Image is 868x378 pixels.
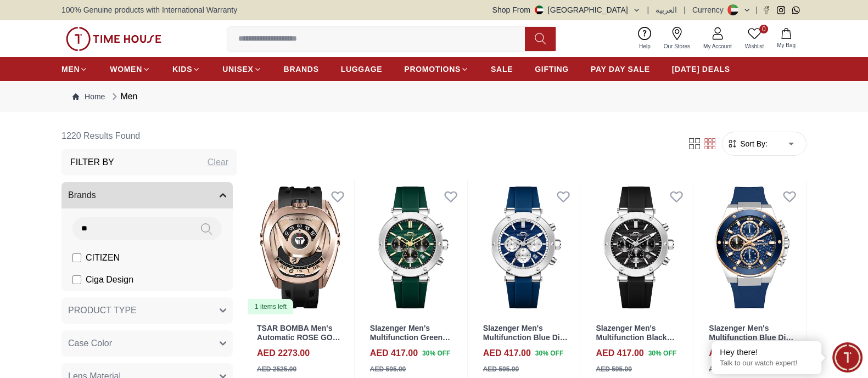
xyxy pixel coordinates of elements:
div: AED 595.00 [596,364,631,374]
a: Our Stores [657,25,697,53]
a: Slazenger Men's Multifunction Blue Dial Watch - SL.9.2564.2.03 [483,324,568,351]
span: PAY DAY SALE [591,64,650,75]
input: CITIZEN [72,253,81,262]
span: PROMOTIONS [404,64,461,75]
a: Slazenger Men's Multifunction Black Dial Watch - SL.9.2564.2.01 [596,324,674,360]
button: Shop From[GEOGRAPHIC_DATA] [492,4,641,15]
a: Home [72,91,105,102]
span: | [647,4,649,15]
h4: AED 417.00 [596,347,643,360]
a: Instagram [777,6,785,14]
span: Brands [68,189,96,202]
a: PAY DAY SALE [591,59,650,79]
div: Chat Widget [832,342,863,373]
a: LUGGAGE [341,59,383,79]
p: Talk to our watch expert! [720,359,813,368]
button: Brands [61,182,233,208]
span: CITIZEN [86,251,120,264]
img: TSAR BOMBA Men's Automatic ROSE GOLD Dial Watch - TB8213ASET-07 [246,180,354,315]
span: Our Stores [659,42,695,50]
span: 30 % OFF [422,348,450,358]
a: UNISEX [222,59,261,79]
span: 30 % OFF [535,348,563,358]
span: BRANDS [284,64,319,75]
a: MEN [61,59,88,79]
img: Slazenger Men's Multifunction Green Dial Watch - SL.9.2564.2.05 [359,180,467,315]
a: [DATE] DEALS [672,59,730,79]
div: AED 595.00 [370,364,406,374]
span: 100% Genuine products with International Warranty [61,4,237,15]
span: WOMEN [110,64,142,75]
button: PRODUCT TYPE [61,297,233,324]
a: Whatsapp [792,6,800,14]
h4: AED 455.00 [709,347,757,360]
div: AED 650.00 [709,364,744,374]
h3: Filter By [70,156,114,169]
div: 1 items left [248,299,293,314]
h4: AED 417.00 [483,347,531,360]
span: KIDS [172,64,192,75]
nav: Breadcrumb [61,81,807,112]
a: Slazenger Men's Multifunction Green Dial Watch - SL.9.2564.2.05 [370,324,450,360]
div: Men [109,90,137,103]
input: Ciga Design [72,275,81,284]
div: Hey there! [720,347,813,358]
span: GIFTING [535,64,569,75]
a: Help [632,25,657,53]
img: ... [66,27,161,51]
span: SALE [491,64,513,75]
button: Sort By: [727,138,768,149]
a: KIDS [172,59,200,79]
div: AED 2525.00 [257,364,296,374]
span: Help [635,42,655,50]
span: UNISEX [222,64,253,75]
a: BRANDS [284,59,319,79]
h6: 1220 Results Found [61,123,237,149]
img: Slazenger Men's Multifunction Blue Dial Watch - SL.9.2557.2.04 [698,180,806,315]
div: Clear [208,156,228,169]
button: My Bag [770,26,802,52]
span: Wishlist [741,42,768,50]
img: United Arab Emirates [535,5,544,14]
a: 0Wishlist [738,25,770,53]
span: My Account [699,42,736,50]
span: My Bag [772,41,800,49]
span: | [755,4,758,15]
a: WOMEN [110,59,150,79]
button: العربية [656,4,677,15]
div: Currency [692,4,728,15]
button: Case Color [61,330,233,357]
h4: AED 417.00 [370,347,418,360]
span: Sort By: [738,138,768,149]
span: Case Color [68,337,112,350]
div: AED 595.00 [483,364,519,374]
span: Ciga Design [86,273,133,286]
a: SALE [491,59,513,79]
span: 30 % OFF [648,348,676,358]
span: 0 [759,25,768,33]
img: Slazenger Men's Multifunction Black Dial Watch - SL.9.2564.2.01 [585,180,693,315]
a: Slazenger Men's Multifunction Blue Dial Watch - SL.9.2557.2.04 [709,324,793,351]
a: PROMOTIONS [404,59,469,79]
span: | [684,4,686,15]
a: GIFTING [535,59,569,79]
h4: AED 2273.00 [257,347,310,360]
span: PRODUCT TYPE [68,304,137,317]
span: [DATE] DEALS [672,64,730,75]
a: TSAR BOMBA Men's Automatic ROSE GOLD Dial Watch - TB8213ASET-071 items left [246,180,354,315]
span: LUGGAGE [341,64,383,75]
a: Facebook [762,6,770,14]
span: MEN [61,64,80,75]
img: Slazenger Men's Multifunction Blue Dial Watch - SL.9.2564.2.03 [472,180,580,315]
a: TSAR BOMBA Men's Automatic ROSE GOLD Dial Watch - TB8213ASET-07 [257,324,343,360]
